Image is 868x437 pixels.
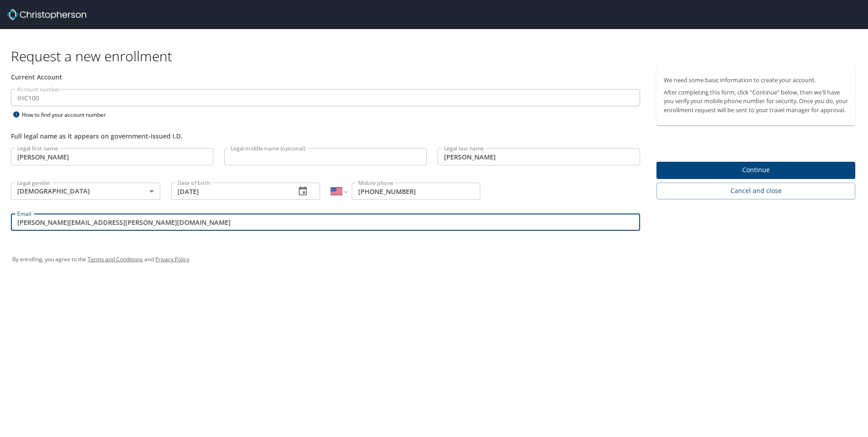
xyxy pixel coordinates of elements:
img: cbt logo [7,9,86,20]
span: Cancel and close [664,185,848,197]
p: After completing this form, click "Continue" below, then we'll have you verify your mobile phone ... [664,88,848,114]
button: Continue [656,162,855,179]
div: Current Account [11,72,640,82]
div: How to find your account number [11,109,124,120]
button: Cancel and close [656,183,855,199]
h1: Request a new enrollment [11,47,863,65]
span: Continue [664,164,848,176]
div: By enrolling, you agree to the and . [12,248,856,271]
input: Enter phone number [352,183,480,200]
a: Terms and Conditions [88,255,143,263]
a: Privacy Policy [155,255,189,263]
p: We need some basic information to create your account. [664,76,848,84]
div: Full legal name as it appears on government-issued I.D. [11,131,640,141]
input: MM/DD/YYYY [171,183,289,200]
div: [DEMOGRAPHIC_DATA] [11,183,160,200]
